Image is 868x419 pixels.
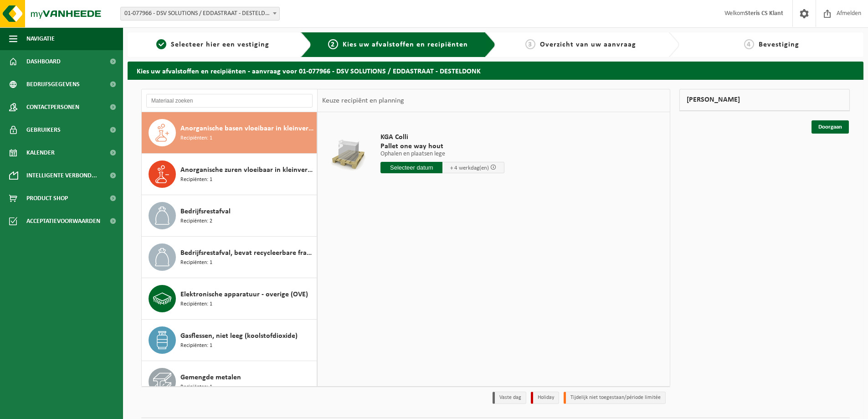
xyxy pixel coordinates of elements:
[540,41,636,48] span: Overzicht van uw aanvraag
[343,41,468,48] span: Kies uw afvalstoffen en recipiënten
[26,96,79,119] span: Contactpersonen
[318,89,409,112] div: Keuze recipiënt en planning
[171,41,269,48] span: Selecteer hier een vestiging
[180,289,308,300] span: Elektronische apparatuur - overige (OVE)
[180,176,212,184] span: Recipiënten: 1
[142,320,317,361] button: Gasflessen, niet leeg (koolstofdioxide) Recipiënten: 1
[128,62,863,79] h2: Kies uw afvalstoffen en recipiënten - aanvraag voor 01-077966 - DSV SOLUTIONS / EDDASTRAAT - DEST...
[679,89,850,111] div: [PERSON_NAME]
[142,112,317,154] button: Anorganische basen vloeibaar in kleinverpakking Recipiënten: 1
[26,164,97,187] span: Intelligente verbond...
[146,94,313,108] input: Materiaal zoeken
[450,165,489,171] span: + 4 werkdag(en)
[142,361,317,403] button: Gemengde metalen Recipiënten: 1
[26,119,61,141] span: Gebruikers
[531,392,559,404] li: Holiday
[26,141,55,164] span: Kalender
[328,39,338,49] span: 2
[380,151,504,157] p: Ophalen en plaatsen lege
[180,123,314,134] span: Anorganische basen vloeibaar in kleinverpakking
[564,392,666,404] li: Tijdelijk niet toegestaan/période limitée
[26,27,55,50] span: Navigatie
[759,41,799,48] span: Bevestiging
[26,50,61,73] span: Dashboard
[180,383,212,392] span: Recipiënten: 1
[812,120,849,134] a: Doorgaan
[26,73,80,96] span: Bedrijfsgegevens
[26,187,68,210] span: Product Shop
[180,206,231,217] span: Bedrijfsrestafval
[180,341,212,350] span: Recipiënten: 1
[380,162,442,173] input: Selecteer datum
[132,39,293,50] a: 1Selecteer hier een vestiging
[493,392,526,404] li: Vaste dag
[745,10,783,17] strong: Steris CS Klant
[380,142,504,151] span: Pallet one way hout
[121,7,279,20] span: 01-077966 - DSV SOLUTIONS / EDDASTRAAT - DESTELDONK
[180,165,314,176] span: Anorganische zuren vloeibaar in kleinverpakking
[180,300,212,309] span: Recipiënten: 1
[180,134,212,143] span: Recipiënten: 1
[180,372,241,383] span: Gemengde metalen
[180,259,212,267] span: Recipiënten: 1
[142,237,317,278] button: Bedrijfsrestafval, bevat recycleerbare fracties Recipiënten: 1
[744,39,754,49] span: 4
[180,248,314,259] span: Bedrijfsrestafval, bevat recycleerbare fracties
[142,195,317,237] button: Bedrijfsrestafval Recipiënten: 2
[180,331,298,341] span: Gasflessen, niet leeg (koolstofdioxide)
[142,278,317,320] button: Elektronische apparatuur - overige (OVE) Recipiënten: 1
[525,39,535,49] span: 3
[120,7,280,21] span: 01-077966 - DSV SOLUTIONS / EDDASTRAAT - DESTELDONK
[156,39,166,49] span: 1
[26,210,100,233] span: Acceptatievoorwaarden
[142,154,317,195] button: Anorganische zuren vloeibaar in kleinverpakking Recipiënten: 1
[380,133,504,142] span: KGA Colli
[180,217,212,226] span: Recipiënten: 2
